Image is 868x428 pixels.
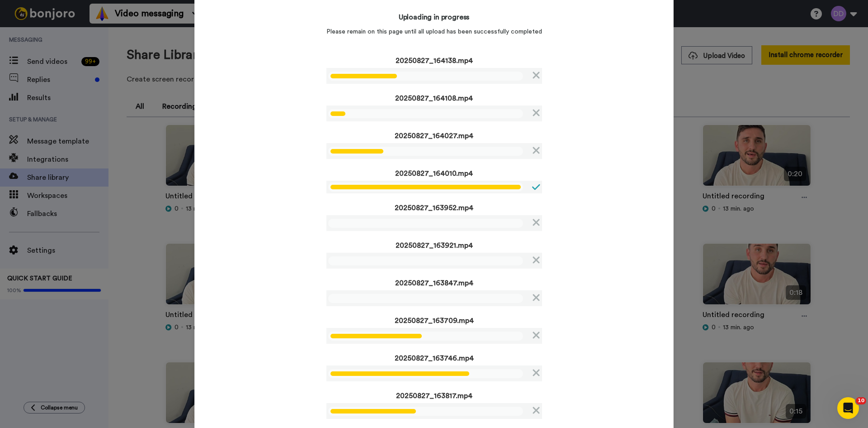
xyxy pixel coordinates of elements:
[326,353,542,364] p: 20250827_163746.mp4
[326,390,542,401] p: 20250827_163817.mp4
[399,12,470,23] h4: Uploading in progress
[326,55,542,66] p: 20250827_164138.mp4
[326,240,542,251] p: 20250827_163921.mp4
[837,397,859,419] iframe: Intercom live chat
[326,278,542,289] p: 20250827_163847.mp4
[326,315,542,326] p: 20250827_163709.mp4
[326,168,542,179] p: 20250827_164010.mp4
[326,27,542,36] p: Please remain on this page until all upload has been successfully completed
[326,130,542,141] p: 20250827_164027.mp4
[856,397,866,404] span: 10
[326,202,542,213] p: 20250827_163952.mp4
[326,93,542,104] p: 20250827_164108.mp4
